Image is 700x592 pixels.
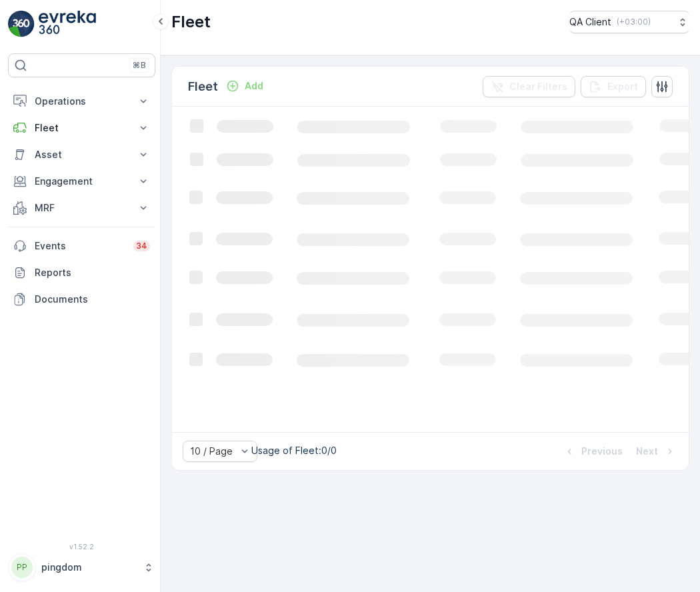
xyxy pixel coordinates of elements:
[617,17,651,27] p: ( +03:00 )
[635,443,678,459] button: Next
[11,557,33,578] div: PP
[136,241,147,251] p: 34
[35,175,129,188] p: Engagement
[8,543,155,551] span: v 1.52.2
[41,561,137,574] p: pingdom
[581,76,646,97] button: Export
[188,77,218,96] p: Fleet
[35,148,129,161] p: Asset
[251,444,337,457] p: Usage of Fleet : 0/0
[607,80,638,93] p: Export
[581,445,623,458] p: Previous
[8,141,155,168] button: Asset
[569,11,689,33] button: QA Client(+03:00)
[509,80,567,93] p: Clear Filters
[8,195,155,221] button: MRF
[8,233,155,259] a: Events34
[35,121,129,135] p: Fleet
[8,11,35,37] img: logo
[8,88,155,115] button: Operations
[8,115,155,141] button: Fleet
[483,76,575,97] button: Clear Filters
[221,78,269,94] button: Add
[35,266,150,279] p: Reports
[171,11,211,33] p: Fleet
[245,79,263,93] p: Add
[35,201,129,215] p: MRF
[8,553,155,581] button: PPpingdom
[8,286,155,313] a: Documents
[8,259,155,286] a: Reports
[561,443,624,459] button: Previous
[133,60,146,71] p: ⌘B
[636,445,658,458] p: Next
[35,95,129,108] p: Operations
[8,168,155,195] button: Engagement
[569,15,611,29] p: QA Client
[35,239,125,253] p: Events
[39,11,96,37] img: logo_light-DOdMpM7g.png
[35,293,150,306] p: Documents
